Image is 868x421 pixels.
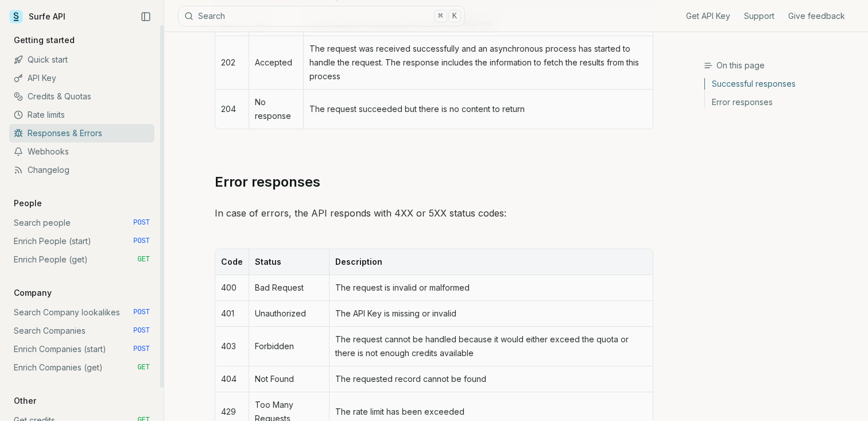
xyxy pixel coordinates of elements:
[434,10,447,22] kbd: ⌘
[788,10,845,22] a: Give feedback
[9,250,154,269] a: Enrich People (get) GET
[133,326,150,335] span: POST
[9,395,41,407] p: Other
[249,301,329,327] td: Unauthorized
[215,36,249,90] td: 202
[215,205,653,221] p: In case of errors, the API responds with 4XX or 5XX status codes:
[9,161,154,179] a: Changelog
[9,142,154,161] a: Webhooks
[215,327,249,366] td: 403
[215,366,249,392] td: 404
[9,87,154,106] a: Credits & Quotas
[137,255,150,264] span: GET
[329,301,653,327] td: The API Key is missing or invalid
[329,249,653,275] th: Description
[133,237,150,246] span: POST
[329,275,653,301] td: The request is invalid or malformed
[9,322,154,340] a: Search Companies POST
[178,6,465,26] button: Search⌘K
[9,198,46,209] p: People
[249,36,303,90] td: Accepted
[133,308,150,317] span: POST
[303,90,653,129] td: The request succeeded but there is no content to return
[249,366,329,392] td: Not Found
[704,60,859,71] h3: On this page
[133,218,150,227] span: POST
[215,275,249,301] td: 400
[744,10,774,22] a: Support
[705,78,859,93] a: Successful responses
[9,214,154,232] a: Search people POST
[9,34,79,46] p: Getting started
[448,10,461,22] kbd: K
[9,106,154,124] a: Rate limits
[329,366,653,392] td: The requested record cannot be found
[9,340,154,358] a: Enrich Companies (start) POST
[137,8,154,25] button: Collapse Sidebar
[249,275,329,301] td: Bad Request
[215,90,249,129] td: 204
[705,93,859,108] a: Error responses
[9,51,154,69] a: Quick start
[686,10,730,22] a: Get API Key
[133,345,150,354] span: POST
[9,8,65,25] a: Surfe API
[9,287,56,299] p: Company
[249,327,329,366] td: Forbidden
[215,301,249,327] td: 401
[249,90,303,129] td: No response
[9,358,154,377] a: Enrich Companies (get) GET
[249,249,329,275] th: Status
[9,303,154,322] a: Search Company lookalikes POST
[137,363,150,372] span: GET
[215,249,249,275] th: Code
[9,232,154,250] a: Enrich People (start) POST
[215,173,320,191] a: Error responses
[9,69,154,87] a: API Key
[329,327,653,366] td: The request cannot be handled because it would either exceed the quota or there is not enough cre...
[303,36,653,90] td: The request was received successfully and an asynchronous process has started to handle the reque...
[9,124,154,142] a: Responses & Errors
